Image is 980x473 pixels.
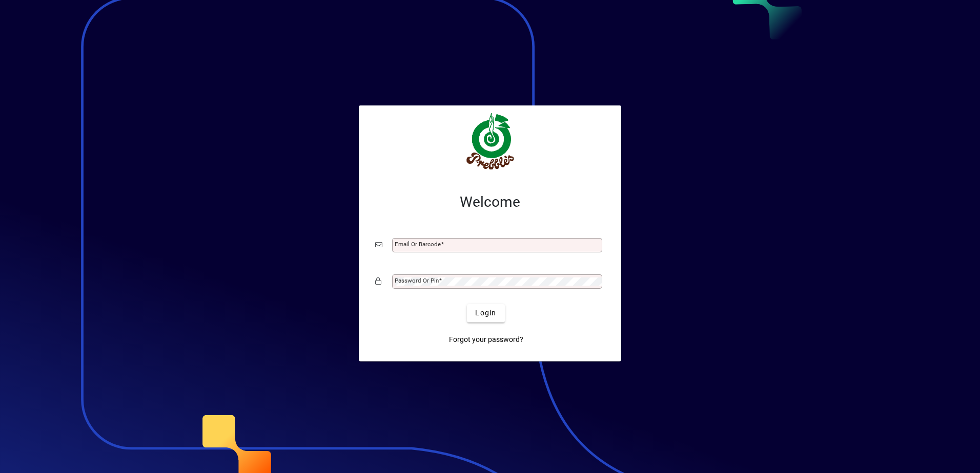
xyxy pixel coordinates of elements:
a: Forgot your password? [445,331,527,349]
mat-label: Email or Barcode [395,241,441,248]
span: Login [475,308,496,318]
h2: Welcome [375,193,605,211]
mat-label: Password or Pin [395,277,439,284]
button: Login [467,304,504,322]
span: Forgot your password? [449,334,523,345]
